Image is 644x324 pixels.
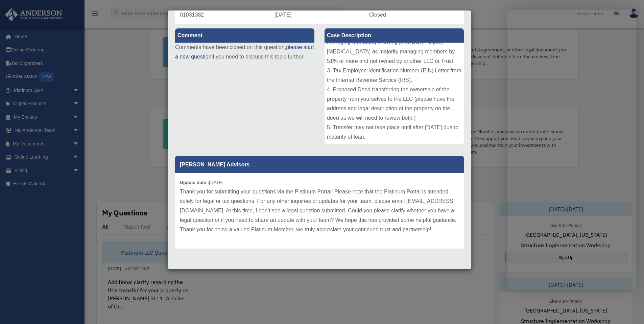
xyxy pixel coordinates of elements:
b: Update date : [180,180,209,185]
a: please start a new question [175,44,314,60]
iframe: Chat Window [507,10,636,290]
span: 01031382 [180,12,204,18]
div: Additional clarity regarding the title transfer for your property on [PERSON_NAME] St.: 1. Articl... [325,43,464,144]
label: Comment [175,28,314,43]
p: [PERSON_NAME] Advisors [175,156,464,173]
span: Closed [369,12,386,18]
small: [DATE] [180,180,223,185]
span: [DATE] [275,12,291,18]
p: Comments have been closed on this question, if you need to discuss this topic further. [175,43,314,62]
p: Thank you for submitting your questions via the Platinum Portal! Please note that the Platinum Po... [180,187,459,234]
label: Case Description [325,28,464,43]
